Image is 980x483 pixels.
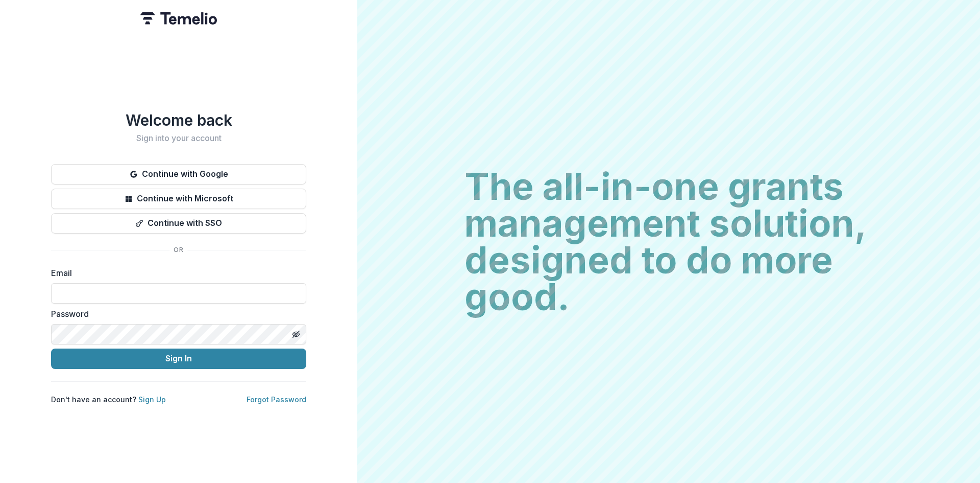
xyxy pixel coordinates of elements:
a: Forgot Password [247,395,306,404]
p: Don't have an account? [51,394,166,405]
button: Continue with Google [51,164,306,185]
button: Continue with SSO [51,213,306,234]
button: Toggle password visibility [288,326,304,342]
button: Continue with Microsoft [51,189,306,209]
h1: Welcome back [51,111,306,129]
img: Temelio [140,12,217,25]
label: Password [51,308,300,320]
h2: Sign into your account [51,133,306,143]
a: Sign Up [138,395,166,404]
button: Sign In [51,349,306,369]
label: Email [51,267,300,279]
